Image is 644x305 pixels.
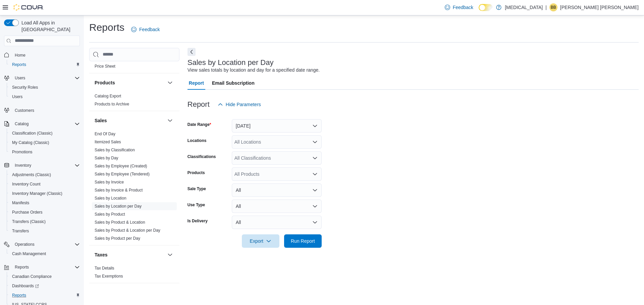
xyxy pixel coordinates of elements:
span: Products to Archive [95,101,129,107]
span: Cash Management [12,251,46,256]
span: Manifests [12,200,29,206]
span: Users [15,75,25,81]
h3: Products [95,79,115,86]
label: Products [187,170,205,175]
span: Reports [9,61,80,69]
a: Manifests [9,199,32,207]
span: Sales by Invoice [95,179,124,185]
span: Classification (Classic) [12,131,53,136]
a: Price Sheet [95,64,115,69]
span: Tax Exemptions [95,274,123,279]
button: Taxes [166,251,174,259]
button: Users [7,92,83,101]
button: Hide Parameters [215,98,264,111]
a: Dashboards [9,282,42,290]
h3: Taxes [95,251,108,258]
span: Catalog Export [95,93,121,99]
a: Sales by Invoice [95,180,124,184]
button: Users [1,73,83,83]
button: Operations [1,240,83,249]
button: Customers [1,105,83,115]
button: Taxes [95,251,165,258]
span: Dashboards [9,282,80,290]
span: Load All Apps in [GEOGRAPHIC_DATA] [19,19,80,33]
span: Catalog [12,120,80,128]
span: Operations [12,240,80,248]
span: Email Subscription [212,76,255,90]
button: Open list of options [312,155,318,161]
span: Inventory Count [12,181,41,187]
span: Catalog [15,121,29,127]
button: Purchase Orders [7,208,83,217]
span: Classification (Classic) [9,129,80,137]
button: Sales [95,117,165,124]
a: Inventory Count [9,180,43,188]
a: Sales by Product per Day [95,236,140,241]
span: Security Roles [9,83,80,91]
button: Next [187,48,196,56]
button: Canadian Compliance [7,272,83,281]
span: Sales by Location per Day [95,204,142,209]
button: Products [166,79,174,87]
span: Dashboards [12,283,39,289]
span: Sales by Product & Location [95,220,145,225]
a: Transfers (Classic) [9,218,48,226]
button: Manifests [7,198,83,208]
span: Sales by Product & Location per Day [95,228,160,233]
h1: Reports [89,21,124,34]
button: Catalog [1,119,83,129]
span: Reports [12,62,26,67]
button: Inventory Manager (Classic) [7,189,83,198]
a: Transfers [9,227,32,235]
span: Promotions [12,149,33,155]
button: Inventory [12,161,34,169]
span: Users [9,93,80,101]
span: Run Report [291,238,315,244]
a: My Catalog (Classic) [9,139,52,147]
span: Transfers [9,227,80,235]
span: Reports [12,293,26,298]
h3: Sales [95,117,107,124]
button: Catalog [12,120,31,128]
a: Tax Details [95,266,114,271]
button: Adjustments (Classic) [7,170,83,179]
span: Inventory Manager (Classic) [12,191,62,196]
span: Purchase Orders [9,208,80,216]
span: Security Roles [12,85,38,90]
span: Users [12,94,22,99]
button: Open list of options [312,139,318,145]
span: Home [12,51,80,59]
a: Promotions [9,148,35,156]
button: Home [1,50,83,60]
a: Users [9,93,25,101]
span: Adjustments (Classic) [12,172,51,177]
span: Home [15,53,25,58]
label: Use Type [187,202,205,208]
a: Sales by Product & Location per Day [95,228,160,233]
a: Reports [9,61,29,69]
a: Sales by Day [95,156,118,160]
button: Users [12,74,28,82]
span: Operations [15,242,35,247]
button: Transfers [7,226,83,236]
span: My Catalog (Classic) [9,139,80,147]
button: [DATE] [232,119,322,133]
button: Transfers (Classic) [7,217,83,226]
span: Feedback [453,4,473,11]
div: Sales [89,130,179,245]
a: Feedback [442,1,476,14]
span: Sales by Employee (Created) [95,163,147,169]
label: Date Range [187,122,211,127]
span: BB [551,3,556,11]
button: Inventory [1,161,83,170]
a: Classification (Classic) [9,129,55,137]
button: Cash Management [7,249,83,258]
a: Itemized Sales [95,140,121,144]
a: Inventory Manager (Classic) [9,189,65,198]
button: All [232,183,322,197]
p: | [545,3,547,11]
button: Sales [166,117,174,125]
a: Feedback [128,23,162,36]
